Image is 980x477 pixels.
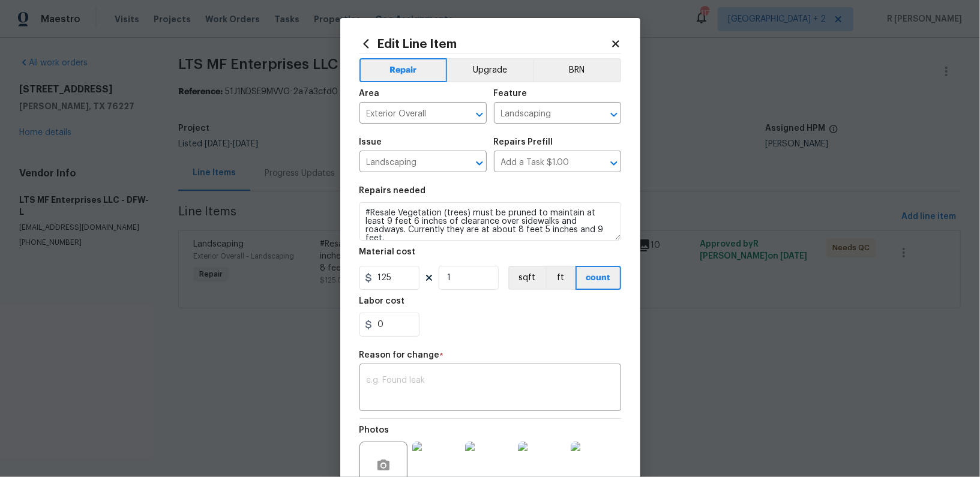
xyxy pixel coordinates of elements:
[359,138,382,146] h5: Issue
[546,266,576,290] button: ft
[359,248,416,256] h5: Material cost
[359,187,426,195] h5: Repairs needed
[576,266,621,290] button: count
[533,58,621,82] button: BRN
[471,106,488,123] button: Open
[359,37,610,50] h2: Edit Line Item
[359,58,448,82] button: Repair
[359,351,440,359] h5: Reason for change
[508,266,546,290] button: sqft
[359,297,405,305] h5: Labor cost
[494,89,528,98] h5: Feature
[606,106,622,123] button: Open
[359,89,380,98] h5: Area
[447,58,533,82] button: Upgrade
[606,155,622,172] button: Open
[471,155,488,172] button: Open
[359,426,389,434] h5: Photos
[494,138,553,146] h5: Repairs Prefill
[359,202,621,241] textarea: #Resale Vegetation (trees) must be pruned to maintain at least 9 feet 6 inches of clearance over ...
